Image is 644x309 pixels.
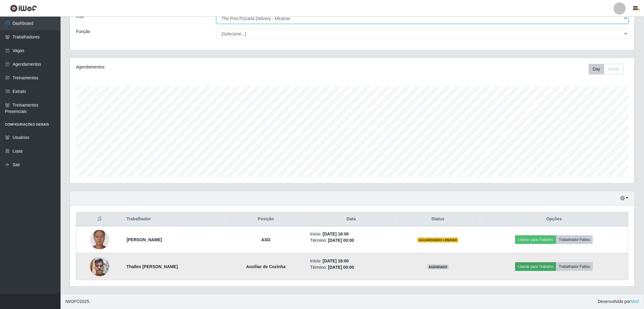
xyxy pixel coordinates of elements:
time: [DATE] 00:00 [328,265,354,270]
button: Day [589,64,604,74]
div: First group [589,64,624,74]
img: CoreUI Logo [10,5,37,12]
button: Liberar para Trabalho [515,235,556,244]
li: Início: [310,231,392,237]
span: © 2025 . [65,298,90,305]
a: iWof [631,299,639,304]
button: Month [604,64,624,74]
th: Data [307,212,396,226]
time: [DATE] 18:00 [323,258,349,263]
strong: Auxiliar de Cozinha [246,264,286,269]
strong: Thalles [PERSON_NAME] [127,264,178,269]
label: Função [76,28,90,35]
div: Agendamentos [76,64,301,70]
div: Toolbar with button groups [589,64,629,74]
strong: [PERSON_NAME] [127,237,162,242]
button: Trabalhador Faltou [556,235,593,244]
span: Desenvolvido por [598,298,639,305]
span: AGENDADO [428,265,449,269]
span: AGUARDANDO LIBERAR [418,238,458,242]
strong: ASG [261,237,270,242]
th: Opções [480,212,628,226]
button: Trabalhador Faltou [556,262,593,271]
th: Trabalhador [123,212,225,226]
th: Posição [225,212,307,226]
li: Término: [310,264,392,271]
li: Início: [310,258,392,264]
time: [DATE] 18:00 [323,232,349,236]
img: 1749397682439.jpeg [90,230,109,249]
th: Status [396,212,480,226]
li: Término: [310,237,392,244]
time: [DATE] 00:00 [328,238,354,243]
button: Liberar para Trabalho [515,262,556,271]
img: 1754401940091.jpeg [90,254,109,279]
span: IWOF [65,299,77,304]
